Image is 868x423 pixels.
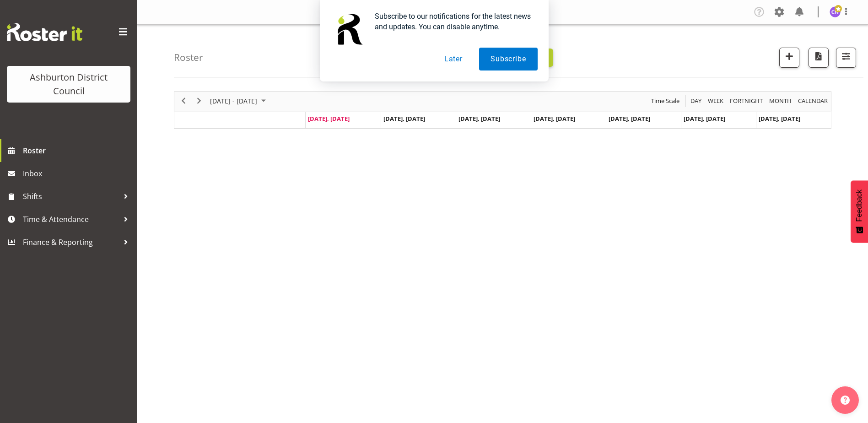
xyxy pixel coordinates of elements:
button: Subscribe [479,48,537,70]
div: Timeline Week of September 29, 2025 [174,91,831,129]
span: Roster [23,144,133,157]
span: [DATE], [DATE] [458,114,500,123]
button: Time Scale [650,95,681,107]
span: [DATE] - [DATE] [209,95,258,107]
span: [DATE], [DATE] [383,114,425,123]
button: Month [797,95,830,107]
img: notification icon [331,11,367,48]
span: Inbox [23,167,133,180]
span: Week [707,95,724,107]
span: Feedback [855,190,863,222]
span: Shifts [23,190,119,203]
button: Previous [178,95,190,107]
span: Day [690,95,702,107]
div: previous period [176,92,191,111]
button: Timeline Week [706,95,725,107]
span: [DATE], [DATE] [684,114,725,123]
span: calendar [797,95,829,107]
span: [DATE], [DATE] [534,114,575,123]
span: Finance & Reporting [23,235,119,249]
span: Time & Attendance [23,212,119,226]
span: Time Scale [650,95,680,107]
div: Subscribe to our notifications for the latest news and updates. You can disable anytime. [367,11,538,32]
button: Next [193,95,205,107]
button: Timeline Day [689,95,703,107]
button: Timeline Month [768,95,793,107]
div: Sep 29 - Oct 05, 2025 [207,92,271,111]
span: [DATE], [DATE] [609,114,650,123]
button: Feedback - Show survey [851,180,868,243]
span: [DATE], [DATE] [308,114,350,123]
span: Fortnight [729,95,764,107]
button: Later [433,48,474,70]
span: [DATE], [DATE] [759,114,800,123]
img: help-xxl-2.png [841,396,850,405]
div: Ashburton District Council [16,70,121,98]
div: next period [191,92,207,111]
button: Fortnight [728,95,765,107]
span: Month [768,95,793,107]
button: September 2025 [209,95,270,107]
